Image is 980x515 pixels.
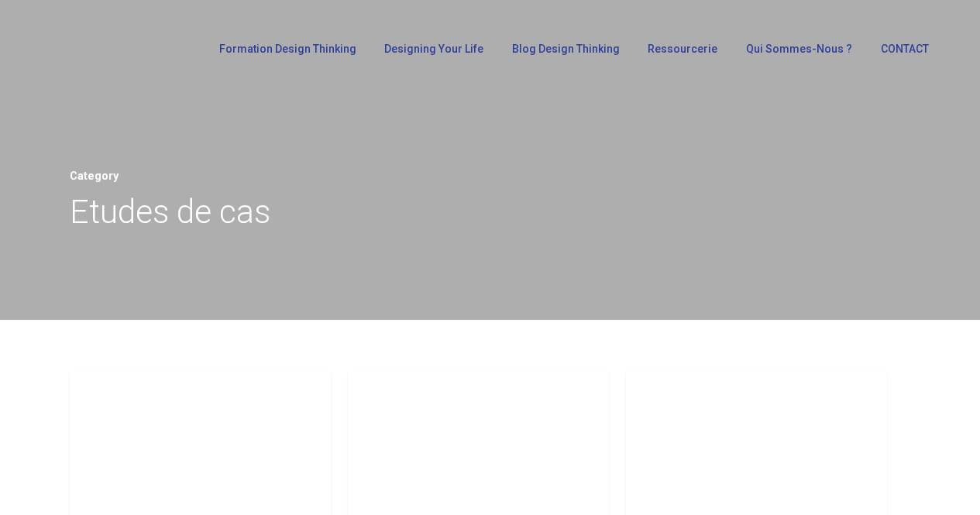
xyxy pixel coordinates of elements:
[512,43,620,55] span: Blog Design Thinking
[504,43,624,65] a: Blog Design Thinking
[70,188,910,235] h1: Etudes de cas
[641,386,743,405] a: Etudes de cas
[640,43,723,65] a: Ressourcerie
[648,43,717,55] span: Ressourcerie
[377,43,489,65] a: Designing Your Life
[746,43,852,55] span: Qui sommes-nous ?
[881,43,929,55] span: CONTACT
[211,43,361,65] a: Formation Design Thinking
[873,43,935,65] a: CONTACT
[384,43,483,55] span: Designing Your Life
[363,386,465,405] a: Etudes de cas
[219,43,356,55] span: Formation Design Thinking
[738,43,857,65] a: Qui sommes-nous ?
[85,386,187,405] a: Etudes de cas
[70,170,119,183] span: Category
